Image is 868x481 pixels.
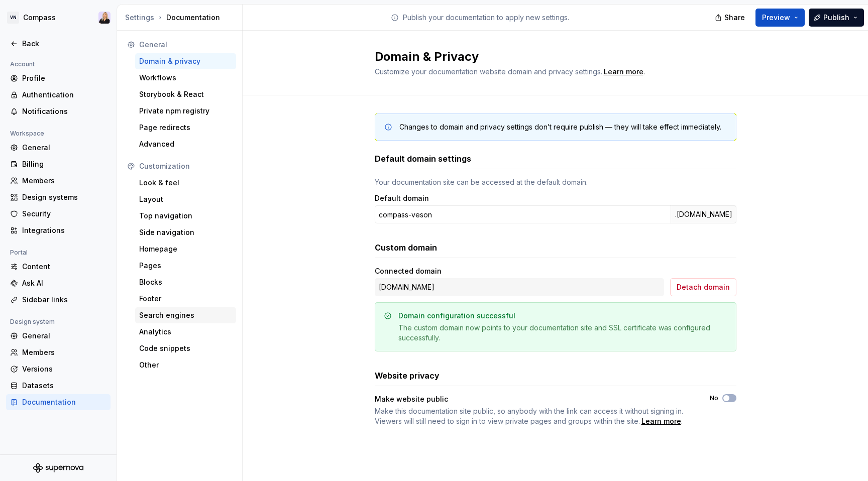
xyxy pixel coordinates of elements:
[139,327,232,337] div: Analytics
[375,177,736,187] div: Your documentation site can be accessed at the default domain.
[375,242,437,254] h3: Custom domain
[135,136,236,152] a: Advanced
[6,247,32,259] div: Portal
[139,227,232,237] div: Side navigation
[6,259,111,275] a: Content
[375,49,724,65] h2: Domain & Privacy
[22,143,106,153] div: General
[22,209,106,219] div: Security
[139,360,232,370] div: Other
[135,340,236,356] a: Code snippets
[135,291,236,307] a: Footer
[398,311,515,321] div: Domain configuration successful
[22,262,106,272] div: Content
[135,119,236,136] a: Page redirects
[604,67,643,77] div: Learn more
[6,189,111,205] a: Design systems
[6,275,111,291] a: Ask AI
[6,70,111,86] a: Profile
[139,343,232,353] div: Code snippets
[22,381,106,391] div: Datasets
[375,370,440,382] h3: Website privacy
[6,128,48,140] div: Workspace
[98,12,111,24] img: Kristina Gudim
[641,416,681,426] a: Learn more
[135,175,236,191] a: Look & feel
[139,277,232,287] div: Blocks
[139,123,232,133] div: Page redirects
[135,208,236,224] a: Top navigation
[398,323,727,343] div: The custom domain now points to your documentation site and SSL certificate was configured succes...
[139,56,232,66] div: Domain & privacy
[6,173,111,189] a: Members
[139,294,232,304] div: Footer
[6,140,111,156] a: General
[6,378,111,394] a: Datasets
[139,73,232,83] div: Workflows
[135,53,236,69] a: Domain & privacy
[677,282,730,292] span: Detach domain
[671,205,736,223] div: .[DOMAIN_NAME]
[22,295,106,305] div: Sidebar links
[22,159,106,169] div: Billing
[33,463,83,473] a: Supernova Logo
[6,292,111,308] a: Sidebar links
[139,139,232,149] div: Advanced
[135,241,236,257] a: Homepage
[6,58,39,70] div: Account
[375,394,692,404] div: Make website public
[22,90,106,100] div: Authentication
[710,394,718,402] label: No
[6,344,111,360] a: Members
[375,407,683,425] span: Make this documentation site public, so anybody with the link can access it without signing in. V...
[135,70,236,86] a: Workflows
[139,244,232,254] div: Homepage
[125,13,154,23] button: Settings
[6,222,111,238] a: Integrations
[22,39,106,49] div: Back
[762,13,790,23] span: Preview
[139,40,232,50] div: General
[22,347,106,357] div: Members
[710,9,751,27] button: Share
[22,176,106,186] div: Members
[6,36,111,52] a: Back
[7,12,19,24] div: VN
[22,331,106,341] div: General
[22,364,106,374] div: Versions
[139,106,232,116] div: Private npm registry
[135,224,236,240] a: Side navigation
[670,278,736,296] button: Detach domain
[22,73,106,83] div: Profile
[135,307,236,323] a: Search engines
[403,13,569,23] p: Publish your documentation to apply new settings.
[375,193,429,203] label: Default domain
[139,310,232,320] div: Search engines
[135,258,236,274] a: Pages
[602,68,645,76] span: .
[135,357,236,373] a: Other
[6,394,111,410] a: Documentation
[6,156,111,172] a: Billing
[809,9,864,27] button: Publish
[23,13,56,23] div: Compass
[6,361,111,377] a: Versions
[6,87,111,103] a: Authentication
[135,191,236,207] a: Layout
[139,89,232,99] div: Storybook & React
[375,153,471,165] h3: Default domain settings
[22,278,106,288] div: Ask AI
[135,324,236,340] a: Analytics
[139,211,232,221] div: Top navigation
[125,13,238,23] div: Documentation
[375,278,664,296] div: [DOMAIN_NAME]
[6,206,111,222] a: Security
[6,328,111,344] a: General
[755,9,805,27] button: Preview
[139,161,232,171] div: Customization
[139,178,232,188] div: Look & feel
[22,192,106,202] div: Design systems
[135,86,236,102] a: Storybook & React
